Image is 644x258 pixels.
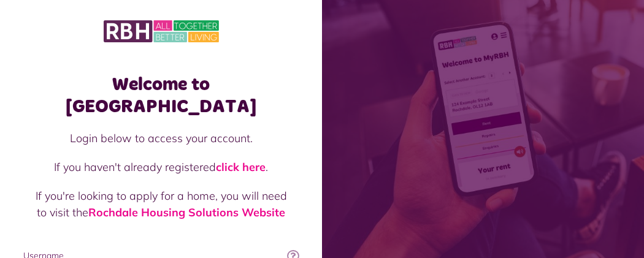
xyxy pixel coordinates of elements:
[216,160,266,174] a: click here
[23,74,299,118] h1: Welcome to [GEOGRAPHIC_DATA]
[36,159,287,175] p: If you haven't already registered .
[36,188,287,221] p: If you're looking to apply for a home, you will need to visit the
[104,18,219,44] img: MyRBH
[36,130,287,146] p: Login below to access your account.
[88,205,285,219] a: Rochdale Housing Solutions Website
